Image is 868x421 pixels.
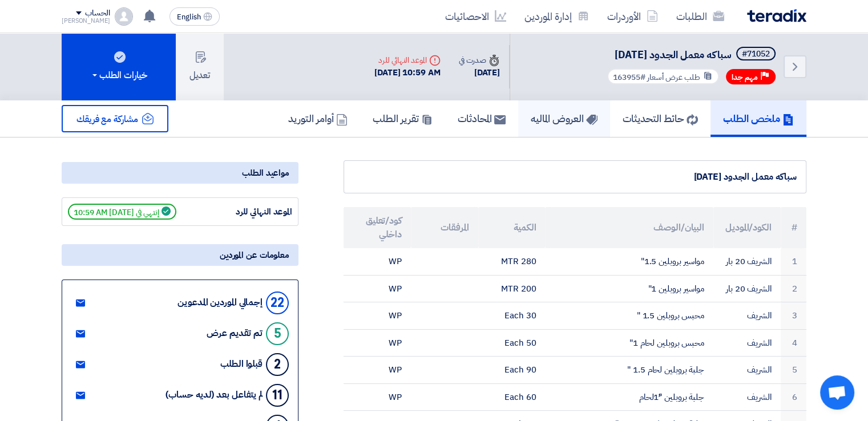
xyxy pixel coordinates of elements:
[90,68,147,82] div: خيارات الطلب
[344,357,411,384] td: WP
[781,383,806,411] td: 6
[458,112,506,125] h5: المحادثات
[545,302,713,330] td: محبس بروبلين 1.5 "
[177,297,263,308] div: إجمالي الموردين المدعوين
[732,72,758,83] span: مهم جدا
[545,383,713,411] td: جلبة بروبلين "1ًلحام
[344,275,411,302] td: WP
[459,66,500,79] div: [DATE]
[515,3,598,30] a: إدارة الموردين
[545,329,713,357] td: محبس بروبلين لحام 1"
[276,100,360,137] a: أوامر التوريد
[436,3,515,30] a: الاحصائيات
[613,71,645,83] span: #163955
[615,47,732,62] span: سباكه معمل الجدود [DATE]
[85,9,110,18] div: الحساب
[713,275,781,302] td: الشريف 20 بار
[781,207,806,248] th: #
[518,100,610,137] a: العروض الماليه
[781,275,806,302] td: 2
[605,47,778,63] h5: سباكه معمل الجدود 14-8-2025
[411,207,478,248] th: المرفقات
[781,357,806,384] td: 5
[647,71,700,83] span: طلب عرض أسعار
[478,302,546,330] td: 30 Each
[713,329,781,357] td: الشريف
[545,275,713,302] td: مواسير بروبلين 1"
[62,18,110,24] div: [PERSON_NAME]
[266,353,289,376] div: 2
[747,9,806,22] img: Teradix logo
[667,3,733,30] a: الطلبات
[713,357,781,384] td: الشريف
[713,248,781,275] td: الشريف 20 بار
[288,112,348,125] h5: أوامر التوريد
[169,7,220,26] button: English
[344,383,411,411] td: WP
[344,302,411,330] td: WP
[459,54,500,66] div: صدرت في
[781,329,806,357] td: 4
[820,375,854,410] a: Open chat
[266,384,289,407] div: 11
[478,357,546,384] td: 90 Each
[360,100,445,137] a: تقرير الطلب
[445,100,518,137] a: المحادثات
[62,244,298,266] div: معلومات عن الموردين
[478,383,546,411] td: 60 Each
[266,292,289,314] div: 22
[781,302,806,330] td: 3
[598,3,667,30] a: الأوردرات
[344,207,411,248] th: كود/تعليق داخلي
[266,322,289,345] div: 5
[545,357,713,384] td: جلبة بروبلين لحام 1.5 "
[176,33,224,100] button: تعديل
[610,100,710,137] a: حائط التحديثات
[76,112,138,126] span: مشاركة مع فريقك
[623,112,698,125] h5: حائط التحديثات
[545,207,713,248] th: البيان/الوصف
[478,248,546,275] td: 280 MTR
[62,162,298,184] div: مواعيد الطلب
[710,100,806,137] a: ملخص الطلب
[344,248,411,275] td: WP
[62,33,176,100] button: خيارات الطلب
[344,329,411,357] td: WP
[165,390,263,400] div: لم يتفاعل بعد (لديه حساب)
[713,207,781,248] th: الكود/الموديل
[177,13,201,21] span: English
[478,207,546,248] th: الكمية
[478,275,546,302] td: 200 MTR
[781,248,806,275] td: 1
[115,7,133,26] img: profile_test.png
[742,50,770,58] div: #71052
[713,302,781,330] td: الشريف
[531,112,597,125] h5: العروض الماليه
[207,328,263,339] div: تم تقديم عرض
[713,383,781,411] td: الشريف
[723,112,794,125] h5: ملخص الطلب
[545,248,713,275] td: مواسير بروبلين 1.5"
[374,54,441,66] div: الموعد النهائي للرد
[353,170,797,184] div: سباكه معمل الجدود [DATE]
[68,204,176,220] span: إنتهي في [DATE] 10:59 AM
[478,329,546,357] td: 50 Each
[207,205,292,218] div: الموعد النهائي للرد
[220,359,263,370] div: قبلوا الطلب
[374,66,441,79] div: [DATE] 10:59 AM
[373,112,433,125] h5: تقرير الطلب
